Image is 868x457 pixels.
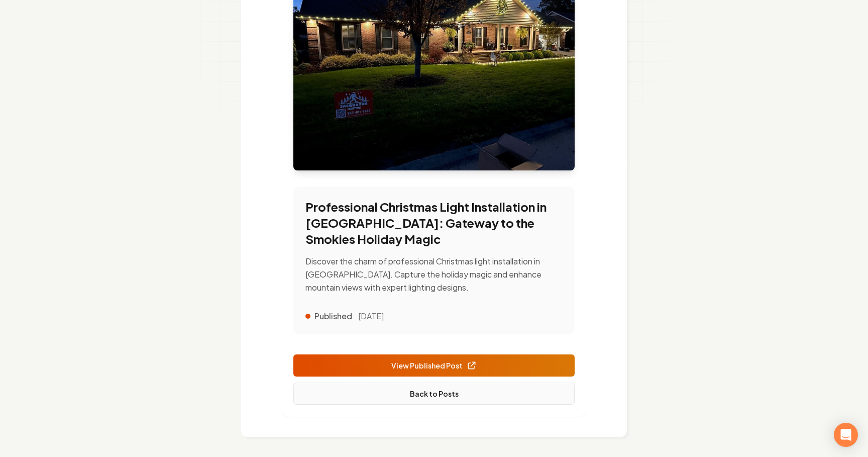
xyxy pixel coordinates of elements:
a: Back to Posts [293,383,575,405]
h3: Professional Christmas Light Installation in [GEOGRAPHIC_DATA]: Gateway to the Smokies Holiday Magic [305,199,563,247]
span: View Published Post [391,360,477,371]
p: Discover the charm of professional Christmas light installation in [GEOGRAPHIC_DATA]. Capture the... [305,255,563,294]
span: Published [314,310,352,322]
div: Open Intercom Messenger [834,423,858,447]
time: [DATE] [358,310,384,322]
a: View Published Post [293,354,575,377]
